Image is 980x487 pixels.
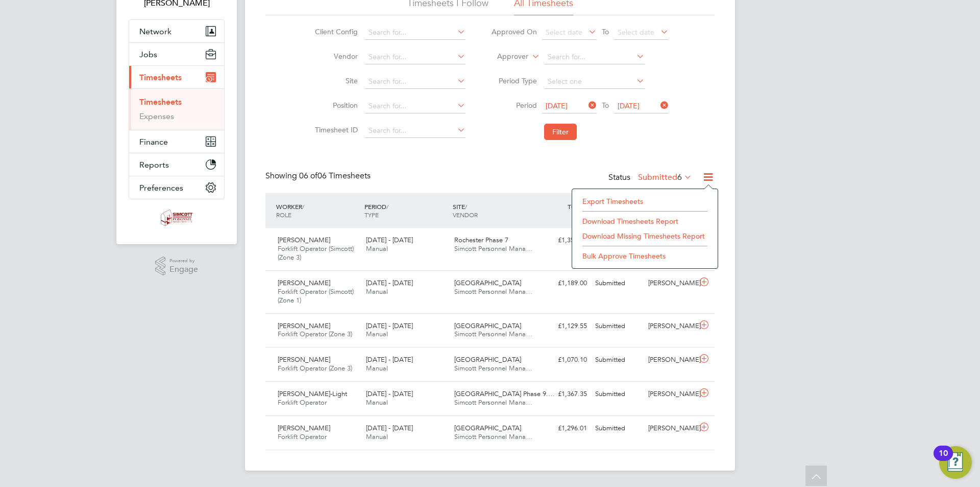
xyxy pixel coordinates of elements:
[302,202,304,211] span: /
[129,20,224,42] button: Network
[644,386,697,403] div: [PERSON_NAME]
[538,352,591,368] div: £1,070.10
[591,386,644,403] div: Submitted
[278,355,330,364] span: [PERSON_NAME]
[482,52,528,62] label: Approver
[618,101,640,110] span: [DATE]
[544,124,577,140] button: Filter
[591,352,644,368] div: Submitted
[312,52,358,61] label: Vendor
[454,432,532,441] span: Simcott Personnel Mana…
[538,318,591,335] div: £1,129.55
[366,321,413,330] span: [DATE] - [DATE]
[491,76,537,85] label: Period Type
[278,287,354,305] span: Forklift Operator (Simcott) (Zone 1)
[366,287,388,296] span: Manual
[538,386,591,403] div: £1,367.35
[365,26,465,40] input: Search for...
[139,73,182,82] span: Timesheets
[129,88,224,130] div: Timesheets
[465,202,467,211] span: /
[366,424,413,432] span: [DATE] - [DATE]
[278,424,330,432] span: [PERSON_NAME]
[454,398,532,407] span: Simcott Personnel Mana…
[677,172,682,182] span: 6
[366,355,413,364] span: [DATE] - [DATE]
[276,211,291,219] span: ROLE
[577,229,713,243] li: Download Missing Timesheets Report
[278,389,347,398] span: [PERSON_NAME]-Light
[454,287,532,296] span: Simcott Personnel Mana…
[454,389,555,398] span: [GEOGRAPHIC_DATA] Phase 9.…
[366,364,388,373] span: Manual
[139,137,168,147] span: Finance
[365,50,465,64] input: Search for...
[129,130,224,153] button: Finance
[608,171,694,185] div: Status
[454,364,532,373] span: Simcott Personnel Mana…
[129,210,225,226] a: Go to home page
[365,75,465,89] input: Search for...
[278,364,352,373] span: Forklift Operator (Zone 3)
[599,99,612,112] span: To
[278,321,330,330] span: [PERSON_NAME]
[591,420,644,437] div: Submitted
[278,236,330,244] span: [PERSON_NAME]
[454,244,532,253] span: Simcott Personnel Mana…
[538,420,591,437] div: £1,296.01
[591,275,644,292] div: Submitted
[169,257,198,265] span: Powered by
[139,160,169,170] span: Reports
[454,424,521,432] span: [GEOGRAPHIC_DATA]
[139,27,171,36] span: Network
[139,183,183,193] span: Preferences
[365,99,465,113] input: Search for...
[366,244,388,253] span: Manual
[129,43,224,65] button: Jobs
[312,125,358,134] label: Timesheet ID
[139,50,157,59] span: Jobs
[591,318,644,335] div: Submitted
[450,197,538,224] div: SITE
[454,321,521,330] span: [GEOGRAPHIC_DATA]
[312,101,358,110] label: Position
[299,171,371,181] span: 06 Timesheets
[155,257,199,276] a: Powered byEngage
[366,432,388,441] span: Manual
[644,275,697,292] div: [PERSON_NAME]
[161,210,193,226] img: simcott-logo-retina.png
[139,111,174,121] a: Expenses
[365,124,465,138] input: Search for...
[544,50,645,64] input: Search for...
[454,330,532,338] span: Simcott Personnel Mana…
[538,232,591,249] div: £1,350.24
[453,211,478,219] span: VENDOR
[274,197,362,224] div: WORKER
[939,453,948,467] div: 10
[644,352,697,368] div: [PERSON_NAME]
[265,171,373,181] div: Showing
[644,420,697,437] div: [PERSON_NAME]
[278,398,327,407] span: Forklift Operator
[546,28,582,37] span: Select date
[568,202,586,211] span: TOTAL
[312,27,358,36] label: Client Config
[454,236,508,244] span: Rochester Phase 7
[366,279,413,287] span: [DATE] - [DATE]
[618,28,654,37] span: Select date
[599,25,612,38] span: To
[544,75,645,89] input: Select one
[299,171,317,181] span: 06 of
[278,432,327,441] span: Forklift Operator
[278,330,352,338] span: Forklift Operator (Zone 3)
[454,355,521,364] span: [GEOGRAPHIC_DATA]
[129,176,224,199] button: Preferences
[362,197,450,224] div: PERIOD
[278,279,330,287] span: [PERSON_NAME]
[538,275,591,292] div: £1,189.00
[644,318,697,335] div: [PERSON_NAME]
[491,101,537,110] label: Period
[129,153,224,176] button: Reports
[139,97,182,107] a: Timesheets
[129,66,224,88] button: Timesheets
